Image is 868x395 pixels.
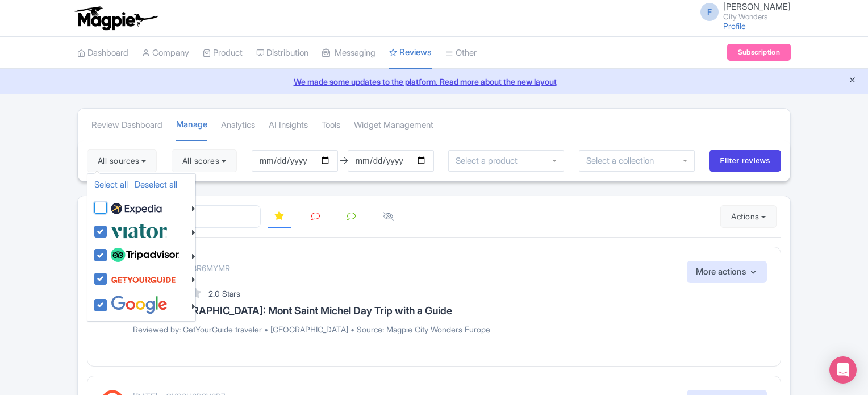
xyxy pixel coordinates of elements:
[709,150,781,172] input: Filter reviews
[700,3,719,21] span: F
[111,248,179,263] img: tripadvisor_background-ebb97188f8c6c657a79ad20e0caa6051.svg
[256,38,308,69] a: Distribution
[7,76,861,88] a: We made some updates to the platform. Read more about the new layout
[723,13,791,20] small: City Wonders
[111,200,162,217] img: expedia22-01-93867e2ff94c7cd37d965f09d456db68.svg
[829,356,857,384] div: Open Intercom Messenger
[91,110,162,141] a: Review Dashboard
[723,21,746,31] a: Profile
[727,44,791,61] a: Subscription
[135,179,177,190] a: Deselect all
[445,38,477,69] a: Other
[176,109,207,142] a: Manage
[354,110,433,141] a: Widget Management
[142,38,189,69] a: Company
[133,305,767,317] h3: From [GEOGRAPHIC_DATA]: Mont Saint Michel Day Trip with a Guide
[172,149,237,172] button: All scores
[77,38,128,69] a: Dashboard
[111,222,168,240] img: viator-e2bf771eb72f7a6029a5edfbb081213a.svg
[94,179,128,190] a: Select all
[133,323,767,335] p: Reviewed by: GetYourGuide traveler • [GEOGRAPHIC_DATA] • Source: Magpie City Wonders Europe
[586,156,662,166] input: Select a collection
[687,261,767,283] button: More actions
[720,205,777,228] button: Actions
[269,110,308,141] a: AI Insights
[208,289,240,298] span: 2.0 Stars
[723,1,791,12] span: [PERSON_NAME]
[694,2,791,20] a: F [PERSON_NAME] City Wonders
[322,38,375,69] a: Messaging
[203,38,243,69] a: Product
[322,110,340,141] a: Tools
[87,149,157,172] button: All sources
[221,110,255,141] a: Analytics
[111,296,168,314] img: google-96de159c2084212d3cdd3c2fb262314c.svg
[111,269,176,290] img: get_your_guide-5a6366678479520ec94e3f9d2b9f304b.svg
[72,6,160,31] img: logo-ab69f6fb50320c5b225c76a69d11143b.png
[848,74,857,88] button: Close announcement
[389,37,432,69] a: Reviews
[87,173,196,322] ul: All sources
[456,156,524,166] input: Select a product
